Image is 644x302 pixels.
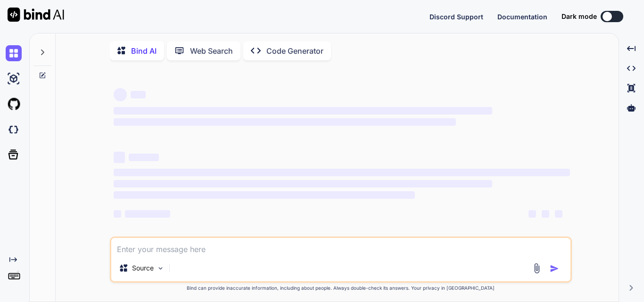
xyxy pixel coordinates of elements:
[6,122,22,138] img: darkCloudIdeIcon
[6,45,22,61] img: chat
[266,45,323,57] p: Code Generator
[429,13,483,21] span: Discord Support
[132,263,154,273] p: Source
[114,180,492,188] span: ‌
[8,8,64,22] img: Bind AI
[6,96,22,112] img: githubLight
[6,71,22,87] img: ai-studio
[114,107,492,114] span: ‌
[157,264,165,272] img: Pick Models
[550,264,559,273] img: icon
[114,210,121,218] span: ‌
[497,13,547,21] span: Documentation
[555,210,562,218] span: ‌
[114,118,456,126] span: ‌
[114,88,127,101] span: ‌
[131,45,157,57] p: Bind AI
[429,12,483,22] button: Discord Support
[497,12,547,22] button: Documentation
[531,263,542,274] img: attachment
[528,210,536,218] span: ‌
[125,210,170,218] span: ‌
[114,191,415,199] span: ‌
[114,152,125,163] span: ‌
[561,12,597,21] span: Dark mode
[131,91,146,98] span: ‌
[129,154,159,161] span: ‌
[190,45,233,57] p: Web Search
[542,210,549,218] span: ‌
[110,285,572,292] p: Bind can provide inaccurate information, including about people. Always double-check its answers....
[114,169,570,176] span: ‌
